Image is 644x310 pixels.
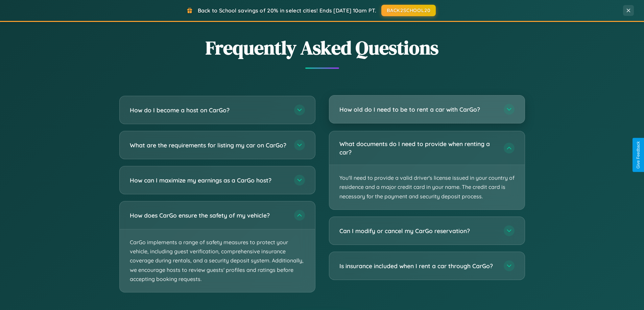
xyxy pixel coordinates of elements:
button: BACK2SCHOOL20 [381,5,436,16]
h3: How do I become a host on CarGo? [130,106,287,114]
h3: How does CarGo ensure the safety of my vehicle? [130,211,287,220]
h3: Can I modify or cancel my CarGo reservation? [339,227,497,235]
h3: How old do I need to be to rent a car with CarGo? [339,105,497,114]
div: Give Feedback [636,141,641,169]
h3: What documents do I need to provide when renting a car? [339,140,497,156]
h3: Is insurance included when I rent a car through CarGo? [339,262,497,270]
h3: What are the requirements for listing my car on CarGo? [130,141,287,149]
h2: Frequently Asked Questions [119,35,525,61]
p: You'll need to provide a valid driver's license issued in your country of residence and a major c... [329,165,525,209]
h3: How can I maximize my earnings as a CarGo host? [130,176,287,185]
p: CarGo implements a range of safety measures to protect your vehicle, including guest verification... [120,229,315,292]
span: Back to School savings of 20% in select cities! Ends [DATE] 10am PT. [198,7,376,14]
